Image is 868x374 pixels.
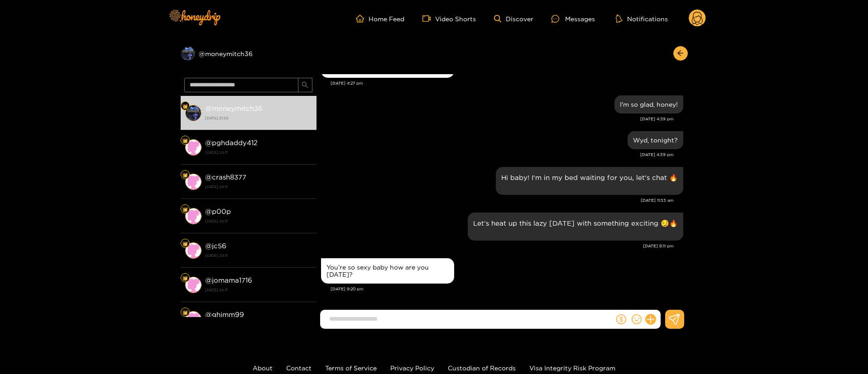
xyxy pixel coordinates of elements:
[326,264,449,278] div: You’re so sexy baby how are you [DATE]?
[185,105,201,121] img: conversation
[182,104,188,109] img: Fan Level
[205,183,312,191] strong: [DATE] 20:11
[321,151,674,158] div: [DATE] 4:39 pm
[205,208,231,215] strong: @ p00p
[181,46,317,61] div: @moneymitch36
[182,241,188,246] img: Fan Level
[205,242,226,250] strong: @ jc56
[529,365,615,371] a: Visa Integrity Risk Program
[501,172,678,183] p: Hi baby! I'm in my bed waiting for you, let's chat 🔥
[616,314,626,324] span: dollar
[356,14,404,23] a: Home Feed
[620,101,678,108] div: I'm so glad, honey!
[185,242,201,259] img: conversation
[205,276,252,284] strong: @ jomama1716
[448,365,516,371] a: Custodian of Records
[185,311,201,327] img: conversation
[321,197,674,204] div: [DATE] 11:33 am
[613,14,671,23] button: Notifications
[325,365,377,371] a: Terms of Service
[182,310,188,315] img: Fan Level
[205,139,258,147] strong: @ pghdaddy412
[302,81,308,89] span: search
[494,15,533,23] a: Discover
[390,365,434,371] a: Privacy Policy
[205,251,312,260] strong: [DATE] 20:11
[185,174,201,190] img: conversation
[205,311,244,318] strong: @ ghimm99
[182,138,188,143] img: Fan Level
[182,207,188,212] img: Fan Level
[331,80,683,86] div: [DATE] 4:27 pm
[182,275,188,281] img: Fan Level
[205,173,246,181] strong: @ crash8377
[205,217,312,225] strong: [DATE] 20:11
[551,14,595,24] div: Messages
[422,14,476,23] a: Video Shorts
[614,95,683,114] div: Sep. 27, 4:39 pm
[205,114,312,122] strong: [DATE] 21:20
[628,131,683,149] div: Sep. 27, 4:39 pm
[185,139,201,156] img: conversation
[422,14,435,23] span: video-camera
[185,277,201,293] img: conversation
[182,172,188,178] img: Fan Level
[321,243,674,249] div: [DATE] 8:11 pm
[321,116,674,122] div: [DATE] 4:39 pm
[331,286,683,292] div: [DATE] 9:20 pm
[633,137,678,144] div: Wyd, tonight?
[205,104,263,112] strong: @ moneymitch36
[677,50,684,57] span: arrow-left
[673,46,688,61] button: arrow-left
[205,148,312,156] strong: [DATE] 20:11
[253,365,273,371] a: About
[321,258,454,284] div: Sep. 28, 9:20 pm
[298,78,312,92] button: search
[632,314,642,324] span: smile
[473,218,678,228] p: Let’s heat up this lazy [DATE] with something exciting 😏🔥
[356,14,369,23] span: home
[468,213,683,241] div: Sep. 28, 8:11 pm
[205,286,312,294] strong: [DATE] 20:11
[185,208,201,224] img: conversation
[496,167,683,195] div: Sep. 28, 11:33 am
[286,365,312,371] a: Contact
[614,312,628,326] button: dollar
